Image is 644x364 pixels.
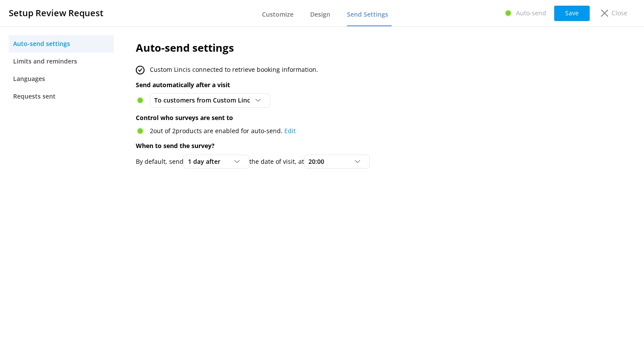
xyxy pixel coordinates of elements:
p: Custom Linc is connected to retrieve booking information. [150,65,318,74]
a: Limits and reminders [9,53,114,70]
p: Send automatically after a visit [136,80,560,90]
span: Limits and reminders [13,57,77,66]
span: Design [310,10,330,19]
h2: Auto-send settings [136,39,560,56]
p: Auto-send [516,8,546,18]
span: Languages [13,74,45,84]
a: Languages [9,70,114,88]
span: Requests sent [13,92,56,101]
span: Customize [262,10,294,19]
p: Close [612,8,627,18]
a: Auto-send settings [9,35,114,53]
span: 20:00 [308,157,329,166]
p: the date of visit, at [249,157,304,166]
span: Send Settings [347,10,388,19]
h3: Setup Review Request [9,6,103,20]
span: 1 day after [188,157,226,166]
p: 2 out of 2 products are enabled for auto-send. [150,126,296,136]
a: Requests sent [9,88,114,105]
button: Save [554,6,590,21]
p: Control who surveys are sent to [136,113,560,123]
p: By default, send [136,157,184,166]
a: Edit [284,127,296,135]
p: When to send the survey? [136,141,560,151]
span: To customers from Custom Linc [154,95,255,105]
span: Auto-send settings [13,39,70,49]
